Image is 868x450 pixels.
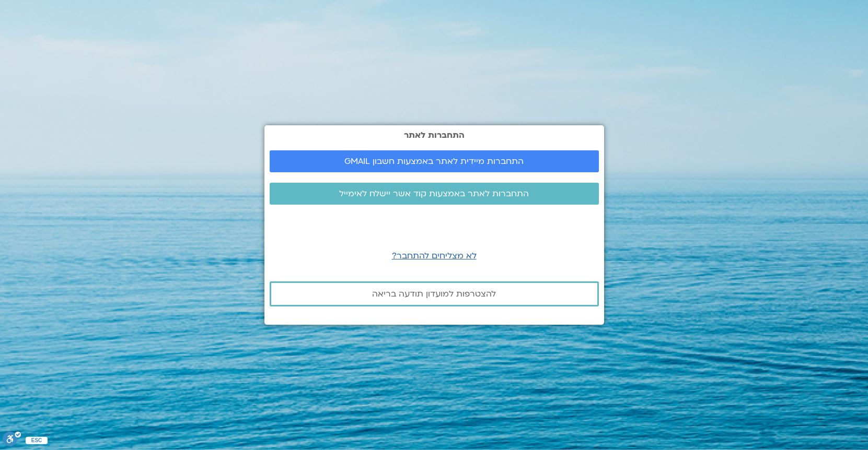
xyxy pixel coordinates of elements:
[392,250,477,262] a: לא מצליחים להתחבר?
[270,281,599,306] a: להצטרפות למועדון תודעה בריאה
[344,157,524,166] span: התחברות מיידית לאתר באמצעות חשבון GMAIL
[339,189,529,198] span: התחברות לאתר באמצעות קוד אשר יישלח לאימייל
[270,183,599,205] a: התחברות לאתר באמצעות קוד אשר יישלח לאימייל
[270,131,599,140] h2: התחברות לאתר
[372,289,496,299] span: להצטרפות למועדון תודעה בריאה
[270,150,599,172] a: התחברות מיידית לאתר באמצעות חשבון GMAIL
